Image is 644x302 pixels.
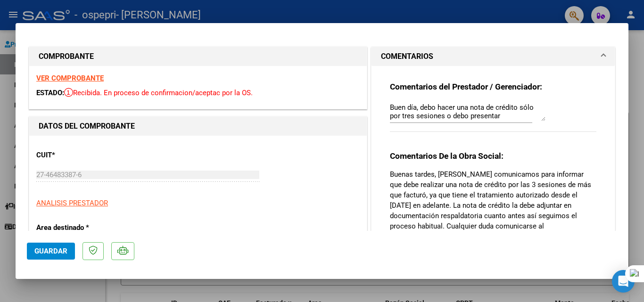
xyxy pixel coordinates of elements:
[390,82,542,91] strong: Comentarios del Prestador / Gerenciador:
[36,199,108,207] span: ANALISIS PRESTADOR
[372,47,615,66] mat-expansion-panel-header: COMENTARIOS
[612,270,635,293] div: Open Intercom Messenger
[39,52,94,61] strong: COMPROBANTE
[36,222,133,233] p: Area destinado *
[36,89,64,97] span: ESTADO:
[381,51,433,62] h1: COMENTARIOS
[390,151,504,161] strong: Comentarios De la Obra Social:
[34,247,67,255] span: Guardar
[36,150,133,161] p: CUIT
[64,89,253,97] span: Recibida. En proceso de confirmacion/aceptac por la OS.
[36,74,104,82] a: VER COMPROBANTE
[39,122,135,131] strong: DATOS DEL COMPROBANTE
[27,243,75,260] button: Guardar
